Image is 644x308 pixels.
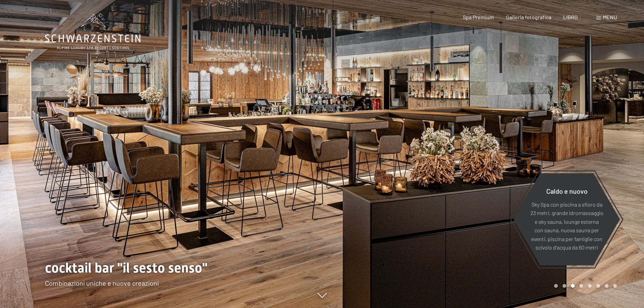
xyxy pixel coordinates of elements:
[552,284,617,288] div: Paginazione carosello
[563,14,578,20] a: LIBRO
[613,284,617,288] div: Carousel Page 8
[463,14,494,20] a: Spa Premium
[530,201,603,251] font: Sky Spa con piscina a sfioro da 23 metri, grande idromassaggio e sky sauna, lounge esterna con sa...
[588,284,592,288] div: Carousel Page 5
[579,284,583,288] div: Carousel Page 4
[605,284,609,288] div: Carousel Page 7
[563,284,566,288] div: Carousel Page 2
[546,187,588,195] font: Caldo e nuovo
[513,173,620,266] a: Caldo e nuovo Sky Spa con piscina a sfioro da 23 metri, grande idromassaggio e sky sauna, lounge ...
[596,284,600,288] div: Carousel Page 6
[571,284,575,288] div: Carousel Page 3 (Current Slide)
[506,14,551,20] a: Galleria fotografica
[554,284,558,288] div: Carousel Page 1
[603,14,617,20] font: menu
